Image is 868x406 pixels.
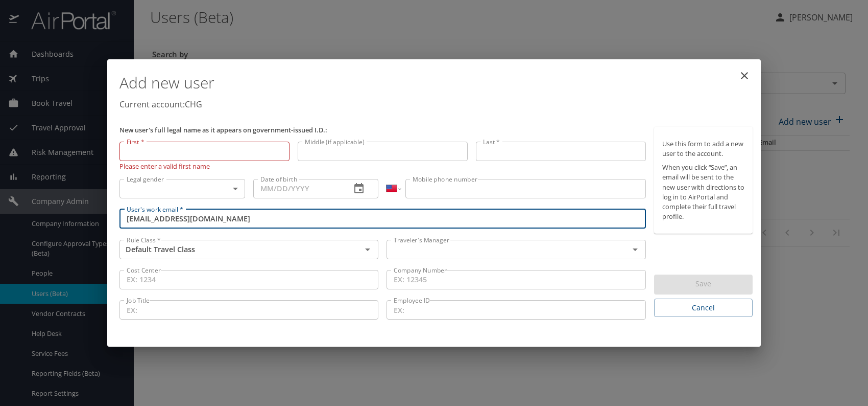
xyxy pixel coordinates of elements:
input: EX: [119,300,378,320]
button: Open [360,242,375,257]
p: New user's full legal name as it appears on government-issued I.D.: [119,127,646,133]
span: Cancel [662,302,744,314]
button: close [732,63,757,88]
p: Current account: CHG [119,98,753,110]
p: Please enter a valid first name [119,161,290,171]
p: When you click “Save”, an email will be sent to the new user with directions to log in to AirPort... [662,163,744,221]
input: EX: 12345 [387,270,645,289]
p: Use this form to add a new user to the account. [662,139,744,159]
button: Cancel [654,299,753,318]
h1: Add new user [119,67,753,98]
input: MM/DD/YYYY [253,179,343,198]
input: EX: [387,300,645,320]
button: Open [628,242,642,257]
input: EX: 1234 [119,270,378,289]
div: ​ [119,179,245,198]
